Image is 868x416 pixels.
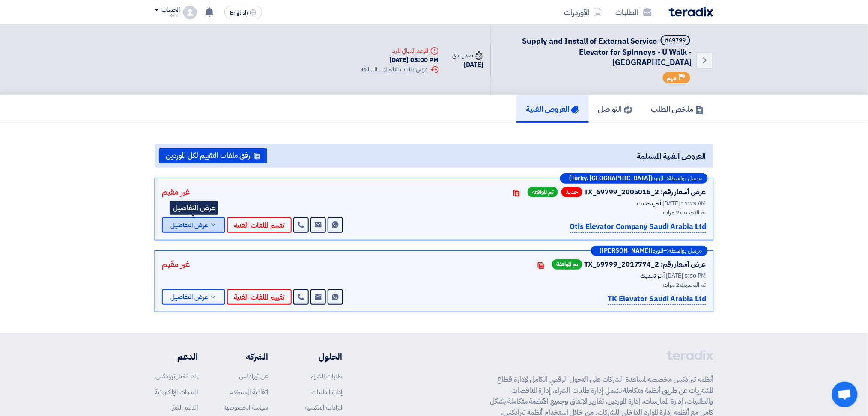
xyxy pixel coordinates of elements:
div: #69799 [665,38,686,44]
div: Rami [155,13,180,18]
a: إدارة الطلبات [311,387,342,397]
span: مرسل بواسطة: [667,175,702,181]
a: الأوردرات [557,2,609,22]
li: الحلول [294,350,342,363]
span: العروض الفنية المستلمة [637,150,706,162]
span: أخر تحديث [640,271,665,280]
div: – [560,173,708,184]
div: غير مقيم [162,185,190,198]
button: ارفق ملفات التقييم لكل الموردين [159,148,267,163]
div: عرض طلبات التاجيلات السابقه [361,65,438,74]
li: الدعم [155,350,198,363]
h5: العروض الفنية [526,104,579,114]
b: (Turky. [GEOGRAPHIC_DATA]) [569,175,653,181]
a: الطلبات [609,2,659,22]
span: [DATE] 11:23 AM [662,199,706,208]
span: [DATE] 5:50 PM [666,271,706,280]
span: تم الموافقة [528,187,558,197]
a: التواصل [589,95,642,123]
button: عرض التفاصيل [162,217,225,233]
h5: التواصل [598,104,632,114]
span: المورد [653,248,664,254]
a: الندوات الإلكترونية [155,387,198,397]
a: طلبات الشراء [311,371,342,381]
a: Open chat [832,382,858,407]
span: المورد [653,175,664,181]
img: profile_test.png [183,6,197,19]
h5: ملخص الطلب [651,104,704,114]
a: العروض الفنية [516,95,589,123]
span: Supply and Install of External Service Elevator for Spinneys - U Walk - [GEOGRAPHIC_DATA] [522,35,692,68]
div: [DATE] [453,60,483,70]
li: الشركة [224,350,268,363]
span: عرض التفاصيل [170,222,208,229]
span: تم الموافقة [552,259,582,270]
div: [DATE] 03:00 PM [361,55,438,65]
span: مرسل بواسطة: [667,248,702,254]
p: TK Elevator Saudi Arabia Ltd [608,294,706,305]
a: الدعم الفني [170,403,198,412]
span: English [230,10,248,16]
a: سياسة الخصوصية [224,403,268,412]
div: صدرت في [453,51,483,60]
div: – [591,246,708,256]
a: لماذا تختار تيرادكس [155,371,198,381]
h5: Supply and Install of External Service Elevator for Spinneys - U Walk - Riyadh [501,35,692,68]
button: تقييم الملفات الفنية [227,217,292,233]
button: تقييم الملفات الفنية [227,289,292,305]
div: الموعد النهائي للرد [361,46,438,55]
button: English [224,6,262,19]
b: ([PERSON_NAME]) [600,248,653,254]
div: عرض أسعار رقم: TX_69799_2005015_2 [584,187,706,197]
span: عرض التفاصيل [170,294,208,300]
div: غير مقيم [162,258,190,270]
div: عرض التفاصيل [170,201,218,215]
a: اتفاقية المستخدم [229,387,268,397]
p: Otis Elevator Company Saudi Arabia Ltd [570,221,706,233]
div: تم التحديث 2 مرات [492,280,706,289]
span: مهم [667,74,677,82]
a: المزادات العكسية [305,403,342,412]
div: عرض أسعار رقم: TX_69799_2017774_2 [584,259,706,270]
button: عرض التفاصيل [162,289,225,305]
span: جديد [561,187,582,197]
div: الحساب [161,6,180,14]
a: ملخص الطلب [642,95,713,123]
div: تم التحديث 2 مرات [492,208,706,217]
span: أخر تحديث [637,199,661,208]
a: عن تيرادكس [239,371,268,381]
img: Teradix logo [669,7,713,17]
